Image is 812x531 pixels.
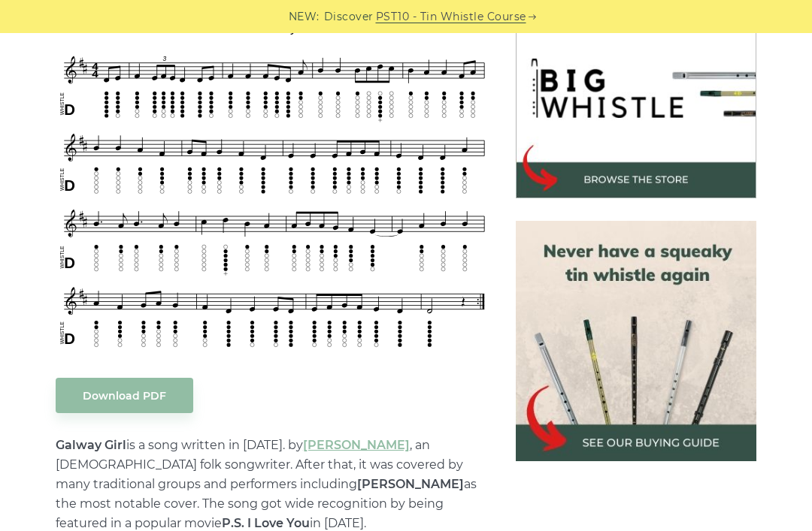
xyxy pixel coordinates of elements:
[376,8,526,26] a: PST10 - Tin Whistle Course
[303,438,410,452] a: [PERSON_NAME]
[357,477,464,491] strong: [PERSON_NAME]
[56,16,494,355] img: The Galway Girl Tin Whistle Tab & Sheet Music
[56,378,193,413] a: Download PDF
[324,8,374,26] span: Discover
[289,8,320,26] span: NEW:
[516,221,756,461] img: tin whistle buying guide
[222,516,310,530] strong: P.S. I Love You
[56,438,126,452] strong: Galway Girl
